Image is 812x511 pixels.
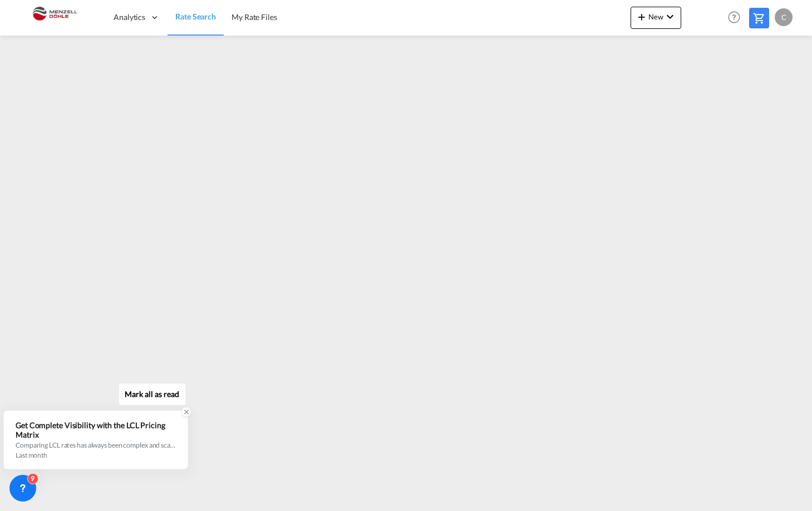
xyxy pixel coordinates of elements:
div: Help [725,8,749,28]
span: New [635,12,677,21]
span: My Rate Files [232,12,277,22]
span: Rate Search [175,12,216,21]
img: 5c2b1670644e11efba44c1e626d722bd.JPG [17,5,92,30]
md-icon: icon-plus 400-fg [635,10,648,23]
div: C [775,8,793,26]
button: icon-plus 400-fgNewicon-chevron-down [631,7,681,29]
md-icon: icon-chevron-down [663,10,677,23]
span: Help [725,8,744,27]
span: Analytics [114,12,145,23]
